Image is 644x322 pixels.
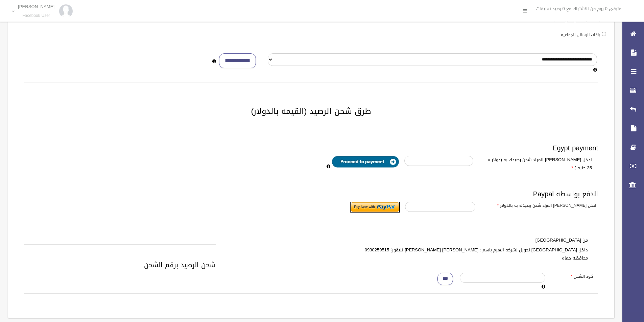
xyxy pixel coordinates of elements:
[478,156,597,172] label: ادخل [PERSON_NAME] المراد شحن رصيدك به (دولار = 35 جنيه )
[345,246,593,262] label: داخل [GEOGRAPHIC_DATA] تحويل لشركه الهرم باسم : [PERSON_NAME] [PERSON_NAME] تليقون 0930259515 محا...
[550,273,598,280] label: كود الشحن
[24,190,598,198] h3: الدفع بواسطه Paypal
[16,107,606,116] h2: طرق شحن الرصيد (القيمه بالدولار)
[350,202,400,213] input: Submit
[18,13,54,18] small: Facebook User
[59,4,73,18] img: 84628273_176159830277856_972693363922829312_n.jpg
[24,144,598,152] h3: Egypt payment
[345,236,593,244] label: من [GEOGRAPHIC_DATA]
[18,4,54,9] p: [PERSON_NAME]
[561,31,600,39] label: باقات الرسائل الجماعيه
[24,261,598,269] h3: شحن الرصيد برقم الشحن
[480,202,601,209] label: ادخل [PERSON_NAME] المراد شحن رصيدك به بالدولار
